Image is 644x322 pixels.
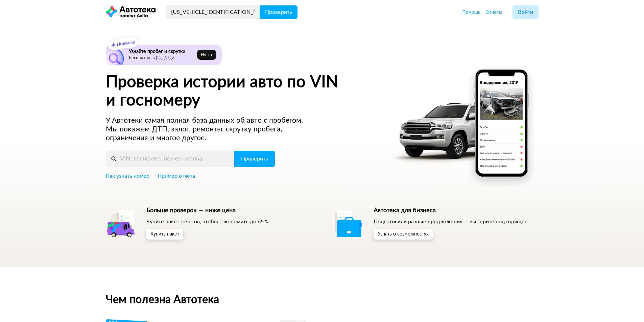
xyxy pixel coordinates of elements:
[462,9,481,16] a: Помощь
[378,232,429,237] span: Узнать о возможностях
[146,218,269,225] p: Купите пакет отчётов, чтобы сэкономить до 65%.
[150,232,179,237] span: Купить пакет
[106,172,149,180] a: Как узнать номер
[106,73,381,109] h1: Проверка истории авто по VIN и госномеру
[106,294,539,306] h2: Чем полезна Автотека
[116,40,135,47] strong: Новинка
[106,116,316,143] p: У Автотеки самая полная база данных об авто с пробегом. Мы покажем ДТП, залог, ремонты, скрутку п...
[234,151,275,167] button: Проверить
[260,5,297,19] button: Проверить
[512,5,539,19] button: Войти
[129,49,195,55] h6: Узнайте пробег и скрутки
[166,5,260,19] input: VIN, госномер, номер кузова
[374,229,433,240] button: Узнать о возможностях
[374,218,529,225] p: Подготовили разные предложения — выберите подходящее.
[146,207,269,214] h5: Больше проверок — ниже цена
[518,9,533,15] span: Войти
[462,9,481,15] span: Помощь
[241,156,268,162] span: Проверить
[129,55,195,61] p: Бесплатно ヽ(♡‿♡)ノ
[486,9,502,16] a: Отчёты
[146,229,183,240] button: Купить пакет
[374,207,529,214] h5: Автотека для бизнеса
[265,9,292,15] span: Проверить
[106,151,235,167] input: VIN, госномер, номер кузова
[158,172,195,180] a: Пример отчёта
[201,52,212,57] span: Ну‑ка
[486,9,502,15] span: Отчёты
